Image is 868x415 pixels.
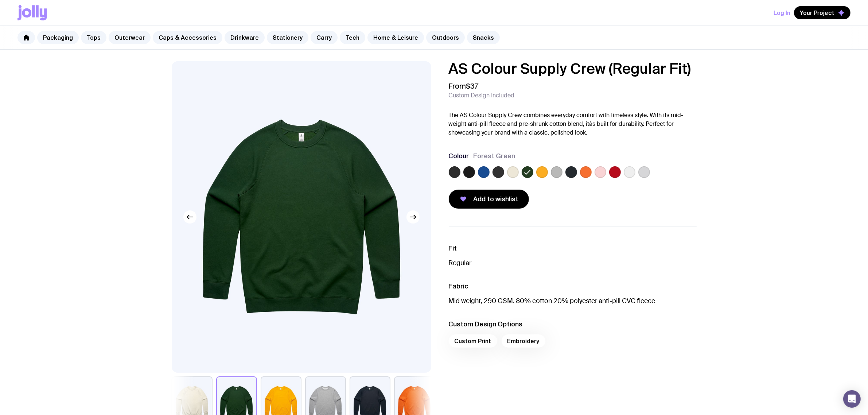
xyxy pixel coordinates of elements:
div: Open Intercom Messenger [843,390,861,408]
span: Forest Green [474,152,515,160]
a: Outerwear [109,31,151,44]
p: Regular [449,259,697,267]
button: Your Project [794,6,851,19]
a: Carry [311,31,338,44]
h3: Fit [449,244,697,253]
a: Stationery [267,31,308,44]
a: Outdoors [426,31,465,44]
span: $37 [466,81,479,91]
a: Snacks [467,31,500,44]
a: Caps & Accessories [153,31,222,44]
h3: Fabric [449,282,697,291]
button: Add to wishlist [449,190,529,209]
a: Tops [81,31,106,44]
span: Your Project [800,9,834,16]
h1: AS Colour Supply Crew (Regular Fit) [449,61,697,76]
a: Home & Leisure [367,31,424,44]
span: From [449,82,479,90]
p: The AS Colour Supply Crew combines everyday comfort with timeless style. With its mid-weight anti... [449,111,697,137]
button: Log In [774,6,790,19]
h3: Colour [449,152,469,160]
a: Drinkware [225,31,265,44]
span: Custom Design Included [449,92,515,99]
a: Tech [340,31,365,44]
a: Packaging [37,31,79,44]
h3: Custom Design Options [449,320,697,329]
span: Add to wishlist [474,195,519,203]
p: Mid weight, 290 GSM. 80% cotton 20% polyester anti-pill CVC fleece [449,296,697,305]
